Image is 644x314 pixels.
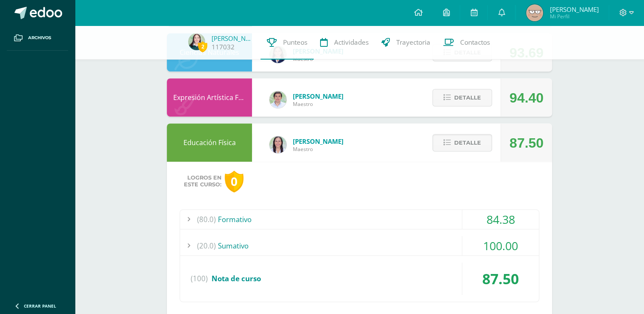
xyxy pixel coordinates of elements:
[225,171,243,192] div: 0
[437,26,496,60] a: Contactos
[283,38,307,47] span: Punteos
[375,26,437,60] a: Trayectoria
[293,92,343,100] span: [PERSON_NAME]
[314,26,375,60] a: Actividades
[550,13,598,20] span: Mi Perfil
[167,78,252,117] div: Expresión Artística FORMACIÓN MUSICAL
[432,89,492,106] button: Detalle
[180,210,539,229] div: Formativo
[432,134,492,151] button: Detalle
[462,236,539,255] div: 100.00
[334,38,369,47] span: Actividades
[197,210,216,229] span: (80.0)
[198,41,207,52] span: 2
[269,136,286,153] img: f77eda19ab9d4901e6803b4611072024.png
[509,79,544,117] div: 94.40
[212,274,261,283] span: Nota de curso
[188,33,205,50] img: a1bd628bc8d77c2df3a53a2f900e792b.png
[197,236,216,255] span: (20.0)
[454,135,481,151] span: Detalle
[509,124,544,162] div: 87.50
[462,263,539,295] div: 87.50
[293,146,343,153] span: Maestro
[454,90,481,106] span: Detalle
[460,38,490,47] span: Contactos
[396,38,430,47] span: Trayectoria
[28,34,51,41] span: Archivos
[24,303,56,309] span: Cerrar panel
[293,100,343,108] span: Maestro
[462,210,539,229] div: 84.38
[550,5,598,14] span: [PERSON_NAME]
[184,174,221,188] span: Logros en este curso:
[167,123,252,162] div: Educación Física
[526,4,543,21] img: cc3a47114ec549f5acc0a5e2bcb9fd2f.png
[180,236,539,255] div: Sumativo
[7,26,68,51] a: Archivos
[191,263,208,295] span: (100)
[212,34,254,43] a: [PERSON_NAME]
[260,26,314,60] a: Punteos
[212,43,235,51] a: 117032
[293,137,343,146] span: [PERSON_NAME]
[269,91,286,108] img: 8e3dba6cfc057293c5db5c78f6d0205d.png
